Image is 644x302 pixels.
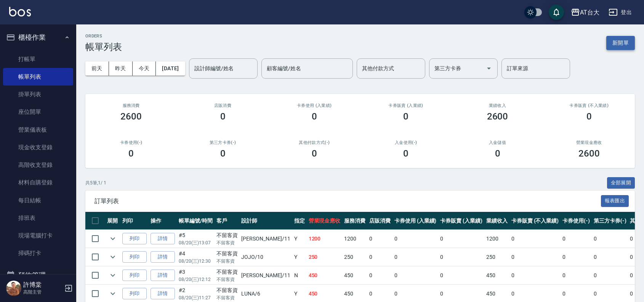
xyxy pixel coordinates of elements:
td: #4 [177,248,215,266]
td: JOJO /10 [239,248,292,266]
h3: 0 [586,111,592,122]
td: Y [292,230,307,248]
p: 08/20 (三) 13:07 [179,239,213,246]
p: 不留客資 [216,258,238,265]
th: 帳單編號/時間 [177,212,215,230]
a: 高階收支登錄 [3,156,73,174]
button: 列印 [122,270,147,281]
td: Y [292,248,307,266]
td: 250 [484,248,509,266]
a: 排班表 [3,209,73,227]
td: 0 [561,248,592,266]
a: 帳單列表 [3,68,73,86]
th: 設計師 [239,212,292,230]
h2: 卡券使用(-) [95,140,168,145]
h2: 業績收入 [461,103,534,108]
a: 詳情 [151,288,175,300]
td: 0 [438,266,484,284]
h3: 2600 [487,111,508,122]
td: 0 [392,230,439,248]
h3: 服務消費 [95,103,168,108]
td: 0 [592,248,628,266]
a: 新開單 [606,39,635,46]
th: 店販消費 [367,212,392,230]
button: 新開單 [606,36,635,50]
a: 打帳單 [3,50,73,68]
p: 08/20 (三) 12:12 [179,276,213,283]
td: 0 [367,230,392,248]
h2: 其他付款方式(-) [278,140,351,145]
h2: 入金儲值 [461,140,534,145]
h2: 卡券使用 (入業績) [278,103,351,108]
button: expand row [107,251,119,263]
p: 共 5 筆, 1 / 1 [85,179,106,186]
a: 詳情 [151,233,175,245]
th: 營業現金應收 [307,212,343,230]
td: 0 [561,230,592,248]
td: #5 [177,230,215,248]
div: 不留客資 [216,286,238,294]
td: N [292,266,307,284]
td: 0 [509,248,561,266]
td: 0 [592,266,628,284]
a: 詳情 [151,270,175,281]
td: 1200 [342,230,367,248]
a: 詳情 [151,251,175,263]
td: 450 [307,266,343,284]
h3: 0 [495,148,500,159]
th: 卡券使用(-) [561,212,592,230]
h2: 店販消費 [186,103,259,108]
button: 列印 [122,233,147,245]
td: 250 [342,248,367,266]
h3: 0 [312,111,317,122]
td: #3 [177,266,215,284]
button: 報表匯出 [601,195,629,207]
th: 展開 [105,212,120,230]
p: 08/20 (三) 11:27 [179,294,213,301]
h2: 卡券販賣 (入業績) [369,103,442,108]
td: 0 [592,230,628,248]
button: 列印 [122,251,147,263]
h2: 卡券販賣 (不入業績) [553,103,626,108]
button: AT台大 [568,5,602,20]
h3: 0 [403,111,409,122]
button: 列印 [122,288,147,300]
th: 卡券販賣 (入業績) [438,212,484,230]
h3: 0 [403,148,409,159]
h5: 許博棠 [23,281,62,289]
a: 每日結帳 [3,192,73,209]
div: 不留客資 [216,268,238,276]
td: 0 [367,266,392,284]
th: 操作 [149,212,177,230]
td: 0 [392,248,439,266]
th: 客戶 [215,212,240,230]
button: 昨天 [109,61,133,76]
div: 不留客資 [216,250,238,258]
th: 卡券販賣 (不入業績) [509,212,561,230]
img: Person [6,281,21,296]
td: 0 [561,266,592,284]
button: 今天 [133,61,156,76]
td: 250 [307,248,343,266]
a: 營業儀表板 [3,121,73,139]
p: 不留客資 [216,276,238,283]
button: save [549,5,564,20]
th: 服務消費 [342,212,367,230]
a: 報表匯出 [601,197,629,204]
td: 1200 [307,230,343,248]
td: 0 [438,230,484,248]
button: 櫃檯作業 [3,27,73,47]
a: 現金收支登錄 [3,139,73,156]
button: [DATE] [156,61,185,76]
th: 指定 [292,212,307,230]
h3: 2600 [578,148,600,159]
button: expand row [107,288,119,299]
button: expand row [107,270,119,281]
p: 不留客資 [216,294,238,301]
th: 第三方卡券(-) [592,212,628,230]
p: 高階主管 [23,289,62,296]
td: 450 [484,266,509,284]
a: 掛單列表 [3,86,73,103]
th: 業績收入 [484,212,509,230]
p: 不留客資 [216,239,238,246]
